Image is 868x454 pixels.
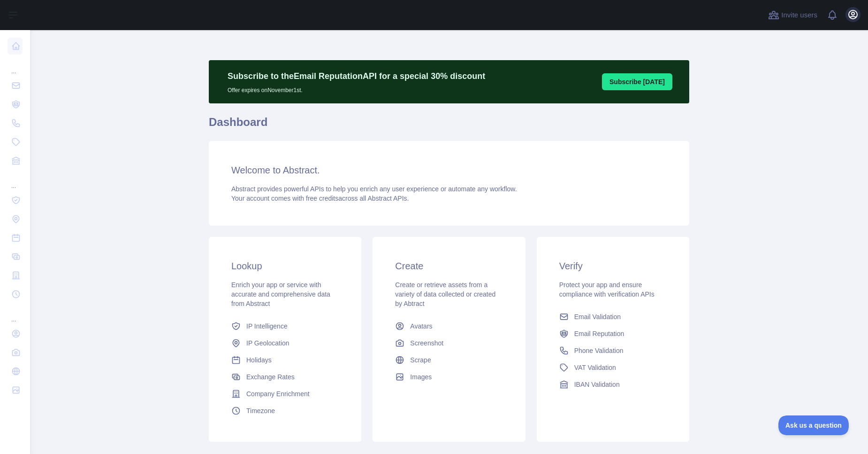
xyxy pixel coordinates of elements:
p: Offer expires on November 1st. [228,83,485,94]
span: Avatars [410,321,432,331]
span: IBAN Validation [574,380,620,389]
a: IP Geolocation [228,335,343,352]
span: Email Validation [574,312,621,321]
span: IP Geolocation [246,338,289,348]
p: Subscribe to the Email Reputation API for a special 30 % discount [228,70,485,83]
span: Email Reputation [574,329,624,338]
span: IP Intelligence [246,321,288,331]
div: ... [8,305,23,323]
span: Images [410,372,432,382]
a: Email Validation [556,308,670,325]
span: Invite users [781,10,817,21]
span: VAT Validation [574,363,616,372]
button: Invite users [766,8,819,23]
span: Company Enrichment [246,389,310,399]
a: VAT Validation [556,359,670,376]
span: Your account comes with across all Abstract APIs. [231,195,409,202]
h3: Lookup [231,259,339,273]
span: free credits [306,195,338,202]
span: Enrich your app or service with accurate and comprehensive data from Abstract [231,281,330,307]
span: Screenshot [410,338,443,348]
a: Exchange Rates [228,368,343,385]
div: ... [8,56,23,75]
h3: Create [395,259,503,273]
button: Subscribe [DATE] [602,73,672,90]
a: Images [391,368,506,385]
span: Create or retrieve assets from a variety of data collected or created by Abtract [395,281,495,307]
iframe: Toggle Customer Support [778,415,849,435]
span: Holidays [246,355,272,365]
span: Scrape [410,355,431,365]
h3: Verify [559,259,667,273]
span: Exchange Rates [246,372,295,382]
a: Avatars [391,318,506,335]
a: Screenshot [391,335,506,352]
div: ... [8,171,23,190]
h3: Welcome to Abstract. [231,164,667,177]
span: Phone Validation [574,346,624,355]
span: Timezone [246,406,275,415]
a: Email Reputation [556,325,670,342]
span: Abstract provides powerful APIs to help you enrich any user experience or automate any workflow. [231,185,517,193]
a: Timezone [228,402,343,419]
a: Phone Validation [556,342,670,359]
span: Protect your app and ensure compliance with verification APIs [559,281,655,298]
a: Scrape [391,352,506,368]
h1: Dashboard [209,115,689,137]
a: Company Enrichment [228,385,343,402]
a: Holidays [228,352,343,368]
a: IP Intelligence [228,318,343,335]
a: IBAN Validation [556,376,670,393]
